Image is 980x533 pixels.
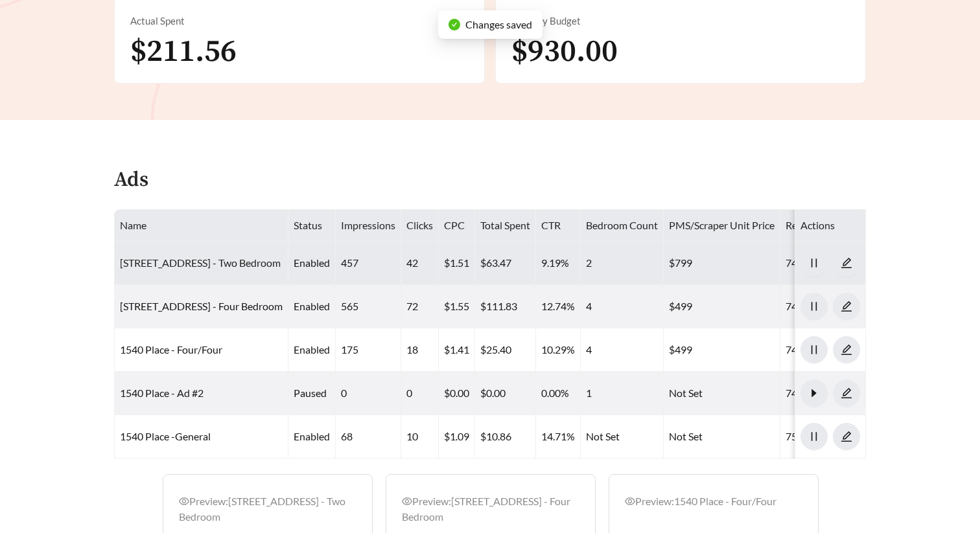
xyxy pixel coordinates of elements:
a: edit [833,343,860,356]
a: edit [833,387,860,399]
span: enabled [294,300,330,312]
td: $499 [664,328,780,372]
span: edit [834,387,859,399]
td: $0.00 [475,372,536,415]
th: Total Spent [475,210,536,242]
span: enabled [294,430,330,442]
td: 42 [401,242,439,285]
div: Preview: [STREET_ADDRESS] - Two Bedroom [179,493,356,525]
span: $930.00 [511,32,618,71]
td: 0 [336,372,401,415]
th: Impressions [336,210,401,242]
a: edit [833,300,860,312]
td: 457 [336,242,401,285]
button: edit [833,249,860,277]
td: 14.71% [536,415,581,459]
td: $1.51 [439,242,475,285]
td: 741913421170 [780,285,869,328]
td: Not Set [664,415,780,459]
span: pause [801,301,827,312]
span: CTR [541,219,561,231]
th: Responsive Ad Id [780,210,869,242]
span: pause [801,344,827,356]
td: $111.83 [475,285,536,328]
td: $25.40 [475,328,536,372]
div: Actual Spent [130,14,469,28]
button: pause [800,293,828,320]
span: enabled [294,343,330,356]
span: eye [402,496,412,506]
td: $1.41 [439,328,475,372]
td: 18 [401,328,439,372]
button: caret-right [800,380,828,407]
td: 68 [336,415,401,459]
td: Not Set [664,372,780,415]
a: 1540 Place - Ad #2 [120,387,204,399]
div: Preview: [STREET_ADDRESS] - Four Bedroom [402,493,579,525]
h4: Ads [114,169,148,192]
button: edit [833,336,860,363]
td: $10.86 [475,415,536,459]
div: Preview: 1540 Place - Four/Four [625,493,802,509]
td: 72 [401,285,439,328]
td: 9.19% [536,242,581,285]
button: pause [800,249,828,277]
td: 741892774464 [780,242,869,285]
th: Clicks [401,210,439,242]
td: $499 [664,285,780,328]
td: $0.00 [439,372,475,415]
th: Name [115,210,288,242]
span: paused [294,387,327,399]
th: PMS/Scraper Unit Price [664,210,780,242]
td: 10.29% [536,328,581,372]
td: $1.55 [439,285,475,328]
td: 2 [581,242,664,285]
td: 10 [401,415,439,459]
th: Bedroom Count [581,210,664,242]
span: eye [179,496,189,506]
td: $63.47 [475,242,536,285]
th: Status [288,210,336,242]
button: edit [833,293,860,320]
td: 0 [401,372,439,415]
button: pause [800,423,828,450]
span: $211.56 [130,32,237,71]
td: $1.09 [439,415,475,459]
button: edit [833,380,860,407]
button: edit [833,423,860,450]
a: edit [833,256,860,269]
a: edit [833,430,860,442]
td: 565 [336,285,401,328]
td: Not Set [581,415,664,459]
span: edit [834,344,859,356]
span: pause [801,257,827,269]
span: enabled [294,256,330,269]
span: eye [625,496,635,506]
td: 4 [581,328,664,372]
span: edit [834,431,859,442]
td: 753203319283 [780,415,869,459]
div: Monthly Budget [511,14,850,28]
span: edit [834,257,859,269]
td: 1 [581,372,664,415]
button: pause [800,336,828,363]
td: 12.74% [536,285,581,328]
span: pause [801,431,827,442]
td: 747708033065 [780,328,869,372]
td: 175 [336,328,401,372]
a: 1540 Place -General [120,430,211,442]
a: [STREET_ADDRESS] - Two Bedroom [120,256,281,269]
td: 747598159389 [780,372,869,415]
a: [STREET_ADDRESS] - Four Bedroom [120,300,283,312]
th: Actions [795,210,866,242]
span: edit [834,301,859,312]
span: caret-right [801,387,827,399]
td: $799 [664,242,780,285]
td: 0.00% [536,372,581,415]
td: 4 [581,285,664,328]
span: check-circle [449,19,460,30]
span: CPC [444,219,465,231]
a: 1540 Place - Four/Four [120,343,222,356]
span: Changes saved [465,18,532,30]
